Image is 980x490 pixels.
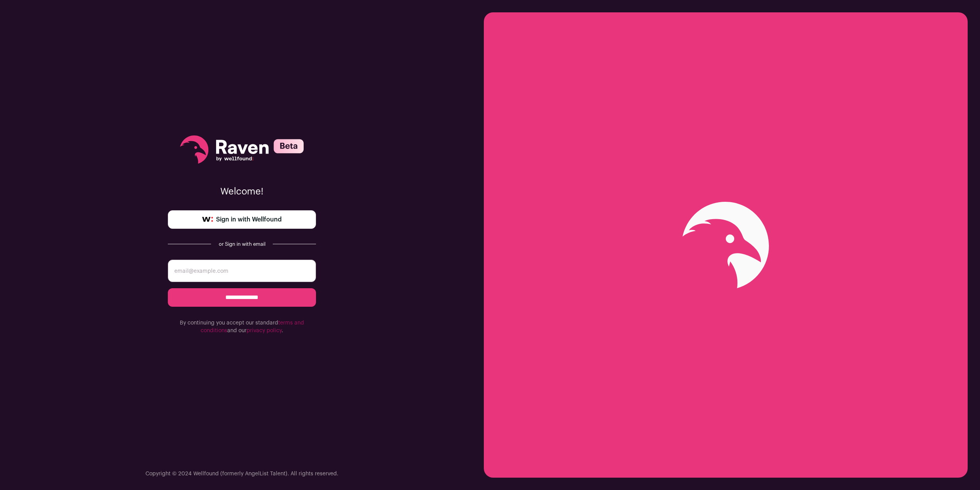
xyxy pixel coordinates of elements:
[216,215,282,224] span: Sign in with Wellfound
[145,470,338,478] p: Copyright © 2024 Wellfound (formerly AngelList Talent). All rights reserved.
[201,320,304,333] a: terms and conditions
[168,260,316,282] input: email@example.com
[202,217,213,222] img: wellfound-symbol-flush-black-fb3c872781a75f747ccb3a119075da62bfe97bd399995f84a933054e44a575c4.png
[217,241,267,247] div: or Sign in with email
[168,319,316,335] p: By continuing you accept our standard and our .
[247,328,282,333] a: privacy policy
[168,210,316,229] a: Sign in with Wellfound
[168,186,316,198] p: Welcome!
